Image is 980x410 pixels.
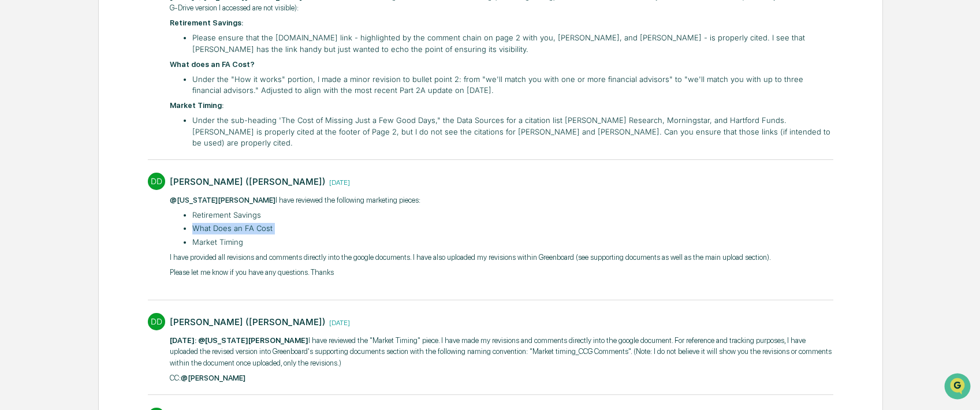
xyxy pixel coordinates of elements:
[79,141,148,162] a: 🗄️Attestations
[170,335,834,369] p: ​​ I have reviewed the "Market Timing" piece. I have made my revisions and comments directly into...
[170,176,326,187] div: [PERSON_NAME] ([PERSON_NAME])
[81,195,140,204] a: Powered byPylon
[12,147,21,156] div: 🖐️
[192,115,833,149] li: Under the sub-heading 'The Cost of Missing Just a Few Good Days," the Data Sources for a citation...
[12,24,210,43] p: How can we help?
[84,147,93,156] div: 🗄️
[7,163,77,184] a: 🔎Data Lookup
[95,146,143,157] span: Attestations
[7,141,79,162] a: 🖐️Preclearance
[12,88,32,109] img: 1746055101610-c473b297-6a78-478c-a979-82029cc54cd1
[192,223,771,234] li: What Does an FA Cost
[181,374,245,382] span: @[PERSON_NAME]
[192,32,833,55] li: Please ensure that the [DOMAIN_NAME] link - highlighted by the comment chain on page 2 with you, ...
[170,101,223,110] strong: Market Timing:
[39,100,146,109] div: We're available if you need us!
[170,267,771,289] p: Please let me know if you have any questions. Thanks ​
[170,336,308,345] strong: [DATE]: @[US_STATE][PERSON_NAME]
[943,372,974,403] iframe: Open customer support
[170,316,326,327] div: [PERSON_NAME] ([PERSON_NAME])
[192,237,771,248] li: Market Timing
[148,313,165,330] div: DD
[170,195,771,206] p: I have reviewed the following marketing pieces:
[170,252,771,263] p: I have provided all revisions and comments directly into the google documents. I have also upload...
[12,169,21,178] div: 🔎
[148,173,165,190] div: DD
[39,88,189,100] div: Start new chat
[326,177,350,187] time: Saturday, July 12, 2025 at 5:24:45 PM EDT
[23,167,73,179] span: Data Lookup
[115,196,140,204] span: Pylon
[170,372,834,384] p: CC:
[170,60,255,69] strong: What does an FA Cost?
[326,317,350,327] time: Saturday, July 12, 2025 at 5:19:32 PM EDT
[192,74,833,96] li: ​Under the "How it works" portion, I made a minor revision to bullet point 2: from "we'll match y...
[192,210,771,221] li: Retirement Savings
[170,196,275,204] span: @[US_STATE][PERSON_NAME]
[196,92,210,106] button: Start new chat
[170,18,243,27] strong: Retirement Savings:
[23,146,74,157] span: Preclearance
